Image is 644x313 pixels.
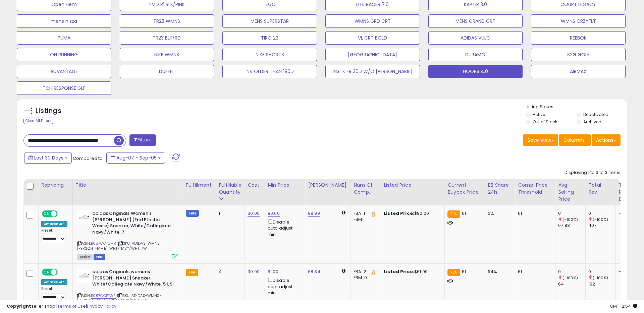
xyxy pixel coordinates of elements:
div: Comp. Price Threshold [518,182,552,196]
div: [PERSON_NAME] [308,182,348,189]
small: (-100%) [593,217,608,222]
a: 80.00 [268,210,280,217]
div: -192.00 [619,269,636,275]
div: FBA: 2 [354,269,376,275]
small: (-100%) [593,275,608,280]
button: WMNS GRD CRT [325,14,420,28]
button: [GEOGRAPHIC_DATA] [325,48,420,61]
div: Amazon AI * [41,221,67,227]
div: 0 [558,210,585,216]
div: 94% [488,269,510,275]
span: 2025-10-6 12:54 GMT [610,303,637,309]
button: MENS GRAND CRT [428,14,523,28]
button: VL CRT BOLD [325,31,420,45]
div: 0 [558,269,585,275]
div: 0% [488,210,510,216]
button: ADVANTAGE [17,65,111,78]
img: 31w9vgz+B1S._SL40_.jpg [77,210,91,224]
div: 61 [518,210,550,216]
span: Aug-07 - Sep-05 [116,154,157,161]
span: ON [43,269,51,275]
div: Fulfillment [186,182,213,189]
div: 4 [219,269,239,275]
div: Cost [248,182,262,189]
div: Total Rev. Diff. [619,182,638,203]
div: Preset: [41,287,67,302]
b: adidas Originals Women's [PERSON_NAME] (End Plastic Waste) Sneaker, White/Collegiate Navy/White, 7 [92,210,174,237]
a: 30.00 [248,268,260,275]
div: 0 [588,269,615,275]
button: DUFFEL [120,65,214,78]
button: S2G GOLF [531,48,626,61]
button: Actions [592,134,621,146]
a: 89.99 [308,210,320,217]
button: Filters [129,134,156,146]
button: TR23 WMNS [120,14,214,28]
b: Listed Price: [384,210,414,216]
img: 31w9vgz+B1S._SL40_.jpg [77,269,91,282]
div: Listed Price [384,182,442,189]
a: B087CCPTWR [91,293,116,299]
button: TCH RESPONSE GLF [17,81,111,95]
a: B087CCTQMR [91,241,116,246]
a: Terms of Use [57,303,86,309]
div: Fulfillable Quantity [219,182,242,196]
span: 61 [462,268,466,275]
h5: Listings [36,106,61,116]
div: 0 [588,210,615,216]
button: NIKE WMNS [120,48,214,61]
span: OFF [57,211,67,217]
a: 68.34 [308,268,320,275]
strong: Copyright [7,303,31,309]
button: ADIDAS VULC [428,31,523,45]
div: seller snap | | [7,303,116,310]
div: Title [75,182,180,189]
a: 61.00 [268,268,278,275]
label: Archived [583,119,601,125]
label: Deactivated [583,112,608,117]
div: $80.00 [384,210,439,216]
div: BB Share 24h. [488,182,512,196]
a: 30.00 [248,210,260,217]
div: Repricing [41,182,70,189]
div: FBM: 1 [354,216,376,223]
div: Disable auto adjust min [268,276,300,296]
a: Privacy Policy [87,303,116,309]
div: Clear All Filters [23,118,53,124]
small: FBA [447,210,460,218]
button: TIRO 23 [222,31,317,45]
span: Compared to: [73,155,104,162]
small: FBA [186,269,198,276]
div: Min Price [268,182,302,189]
p: Listing States: [526,104,627,110]
button: DURAMO [428,48,523,61]
span: Last 30 Days [34,154,63,161]
div: Displaying 1 to 3 of 3 items [565,170,621,176]
div: Disable auto adjust min [268,218,300,238]
button: MENS SUPERSTAR [222,14,317,28]
span: FBM [94,254,106,260]
div: Avg Selling Price [558,182,583,203]
div: 61 [518,269,550,275]
span: OFF [57,269,67,275]
div: Current Buybox Price [447,182,482,196]
button: INV OLDER THAN 180D [222,65,317,78]
button: NIKE SHORTS [222,48,317,61]
label: Active [533,112,545,117]
button: REEBOK [531,31,626,45]
div: 64 [558,281,585,287]
label: Out of Stock [533,119,557,125]
span: 61 [462,210,466,216]
span: Columns [563,137,585,143]
div: Total Rev. [588,182,613,196]
button: ON RUNNING [17,48,111,61]
span: All listings currently available for purchase on Amazon [77,254,93,260]
button: Last 30 Days [24,152,72,164]
div: ASIN: [77,269,178,311]
div: 407 [588,223,615,229]
button: INSTK FR 30D W/O [PERSON_NAME] [325,65,420,78]
button: Aug-07 - Sep-05 [106,152,165,164]
div: FBA: 1 [354,210,376,216]
button: Save View [523,134,558,146]
button: Columns [559,134,591,146]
